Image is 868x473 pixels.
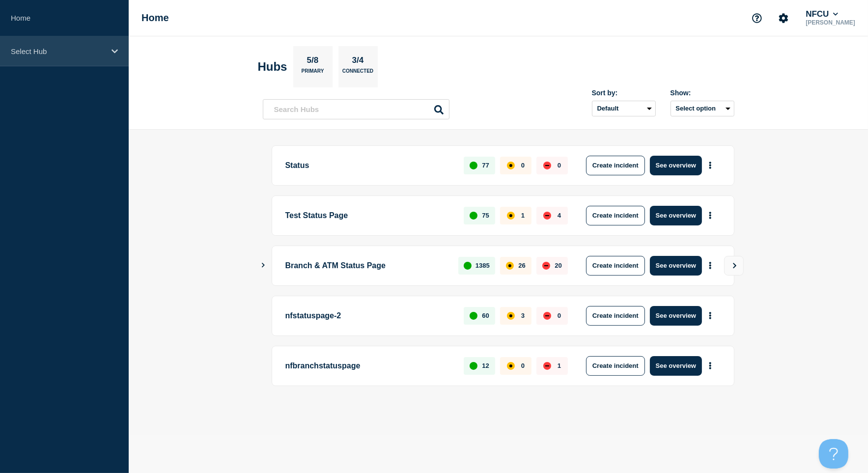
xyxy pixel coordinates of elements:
[558,162,561,169] p: 0
[258,60,287,74] h2: Hubs
[747,8,767,28] button: Support
[704,156,717,174] button: More actions
[704,357,717,375] button: More actions
[263,99,449,119] input: Search Hubs
[285,156,453,175] p: Status
[285,306,453,326] p: nfstatuspage-2
[11,47,105,56] p: Select Hub
[303,56,322,68] p: 5/8
[804,19,857,26] p: [PERSON_NAME]
[521,312,525,319] p: 3
[141,12,169,24] h1: Home
[521,362,525,369] p: 0
[586,206,645,225] button: Create incident
[470,362,477,370] div: up
[773,8,794,28] button: Account settings
[650,156,702,175] button: See overview
[285,206,453,225] p: Test Status Page
[543,212,551,220] div: down
[804,9,840,19] button: NFCU
[558,312,561,319] p: 0
[586,356,645,376] button: Create incident
[671,101,734,116] button: Select option
[518,262,525,269] p: 26
[704,256,717,275] button: More actions
[521,162,525,169] p: 0
[543,312,551,320] div: down
[482,162,489,169] p: 77
[482,362,489,369] p: 12
[819,439,848,469] iframe: Help Scout Beacon - Open
[650,306,702,326] button: See overview
[507,312,515,320] div: affected
[543,162,551,169] div: down
[507,362,515,370] div: affected
[464,262,472,270] div: up
[650,206,702,225] button: See overview
[470,162,477,169] div: up
[586,156,645,175] button: Create incident
[542,262,550,270] div: down
[521,212,525,219] p: 1
[342,68,373,79] p: Connected
[704,306,717,325] button: More actions
[506,262,514,270] div: affected
[482,212,489,219] p: 75
[507,212,515,220] div: affected
[724,256,744,276] button: View
[704,206,717,224] button: More actions
[302,68,324,79] p: Primary
[558,362,561,369] p: 1
[650,356,702,376] button: See overview
[592,101,656,116] select: Sort by
[470,312,477,320] div: up
[476,262,490,269] p: 1385
[586,256,645,276] button: Create incident
[543,362,551,370] div: down
[586,306,645,326] button: Create incident
[592,89,656,97] div: Sort by:
[348,56,367,68] p: 3/4
[507,162,515,169] div: affected
[558,212,561,219] p: 4
[482,312,489,319] p: 60
[470,212,477,220] div: up
[285,256,448,276] p: Branch & ATM Status Page
[285,356,453,376] p: nfbranchstatuspage
[261,262,266,269] button: Show Connected Hubs
[650,256,702,276] button: See overview
[555,262,561,269] p: 20
[671,89,734,97] div: Show:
